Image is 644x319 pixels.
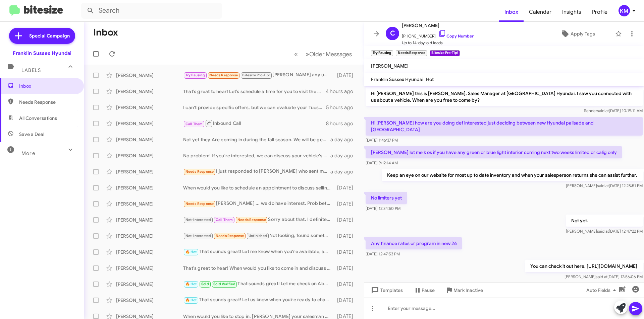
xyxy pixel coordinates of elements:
[366,251,400,256] span: [DATE] 12:47:53 PM
[116,201,183,207] div: [PERSON_NAME]
[408,284,440,296] button: Pause
[597,108,609,113] span: said at
[524,2,557,22] a: Calendar
[366,192,407,204] p: No limiters yet
[402,29,474,39] span: [PHONE_NUMBER]
[13,50,71,57] div: Franklin Sussex Hyundai
[116,72,183,79] div: [PERSON_NAME]
[242,73,270,77] span: Bitesize Pro-Tip!
[366,206,400,211] span: [DATE] 12:34:50 PM
[366,237,462,249] p: Any finance rates or program in new 26
[209,73,238,77] span: Needs Response
[566,215,643,227] p: Not yet.
[525,260,643,272] p: You can check it out here. [URL][DOMAIN_NAME]
[183,265,334,271] div: That's great to hear! When would you like to come in and discuss further about your vehicle or an...
[390,28,395,39] span: C
[366,138,398,143] span: [DATE] 1:46:37 PM
[370,284,403,296] span: Templates
[371,63,409,69] span: [PERSON_NAME]
[185,202,214,206] span: Needs Response
[309,51,352,58] span: Older Messages
[294,50,298,58] span: «
[453,284,483,296] span: Mark Inactive
[326,120,359,127] div: 8 hours ago
[116,233,183,239] div: [PERSON_NAME]
[183,168,330,175] div: I just responded to [PERSON_NAME] who sent me an email.
[290,47,302,61] button: Previous
[183,184,334,191] div: When would you like to schedule an appointment to discuss selling your vehicle? Let me know what ...
[402,39,474,46] span: Up to 14-day-old leads
[183,200,334,208] div: [PERSON_NAME] ... we do have interest. Prob better late next week. Considering a 5 or a 9 on 24 m...
[183,216,334,224] div: Sorry about that. I definitely didn't call or know about it.
[565,274,643,279] span: [PERSON_NAME] [DATE] 12:56:06 PM
[366,87,643,106] p: Hi [PERSON_NAME] this is [PERSON_NAME], Sales Manager at [GEOGRAPHIC_DATA] Hyundai. I saw you con...
[619,5,630,16] div: KM
[29,32,70,39] span: Special Campaign
[584,108,643,113] span: Sender [DATE] 10:19:11 AM
[366,117,643,136] p: Hi [PERSON_NAME] how are you doing def interested just deciding between new Hyundai palisade and ...
[116,152,183,159] div: [PERSON_NAME]
[581,284,624,296] button: Auto Fields
[116,88,183,95] div: [PERSON_NAME]
[306,50,309,58] span: »
[185,122,203,126] span: Call Them
[116,265,183,271] div: [PERSON_NAME]
[19,115,57,122] span: All Conversations
[597,183,609,188] span: said at
[116,281,183,288] div: [PERSON_NAME]
[237,218,266,222] span: Needs Response
[183,248,334,256] div: That sounds great! Let me know when you're available, and we can schedule a time for you to visit...
[326,88,359,95] div: 4 hours ago
[183,88,326,95] div: That’s great to hear! Let’s schedule a time for you to visit the dealership and we can discuss yo...
[402,21,474,29] span: [PERSON_NAME]
[586,284,619,296] span: Auto Fields
[290,47,356,61] nav: Page navigation example
[216,234,244,238] span: Needs Response
[183,119,326,128] div: Inbound Call
[302,47,356,61] button: Next
[330,136,359,143] div: a day ago
[185,73,205,77] span: Try Pausing
[201,282,209,286] span: Sold
[396,50,427,56] small: Needs Response
[371,50,393,56] small: Try Pausing
[116,297,183,304] div: [PERSON_NAME]
[499,2,524,22] a: Inbox
[557,2,587,22] a: Insights
[597,229,609,234] span: said at
[19,131,44,138] span: Save a Deal
[183,232,334,240] div: Not looking, found something
[571,28,595,40] span: Apply Tags
[116,168,183,175] div: [PERSON_NAME]
[566,183,643,188] span: [PERSON_NAME] [DATE] 12:28:51 PM
[116,249,183,255] div: [PERSON_NAME]
[334,297,359,304] div: [DATE]
[216,218,233,222] span: Call Them
[334,233,359,239] div: [DATE]
[185,169,214,174] span: Needs Response
[330,168,359,175] div: a day ago
[371,76,423,82] span: Franklin Sussex Hyundai
[185,282,197,286] span: 🔥 Hot
[183,280,334,288] div: That sounds great! Let me check on Abbey's availability. Which time works best for you, tonight o...
[183,104,326,111] div: I can't provide specific offers, but we can evaluate your Tucson in person. Would you like to sch...
[183,71,334,79] div: [PERSON_NAME] any updates on limited
[93,27,118,38] h1: Inbox
[334,72,359,79] div: [DATE]
[81,3,222,19] input: Search
[366,146,622,158] p: [PERSON_NAME] let me k os if you have any green or blue light interior coming next two weeks limi...
[613,5,637,16] button: KM
[183,152,330,159] div: No problem! If you're interested, we can discuss your vehicle's purchase option over the phone or...
[116,120,183,127] div: [PERSON_NAME]
[596,274,607,279] span: said at
[19,99,76,105] span: Needs Response
[334,281,359,288] div: [DATE]
[587,2,613,22] a: Profile
[334,265,359,271] div: [DATE]
[366,160,398,165] span: [DATE] 9:12:14 AM
[382,169,643,181] p: Keep an eye on our website for most up to date inventory and when your salesperson returns she ca...
[543,28,612,40] button: Apply Tags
